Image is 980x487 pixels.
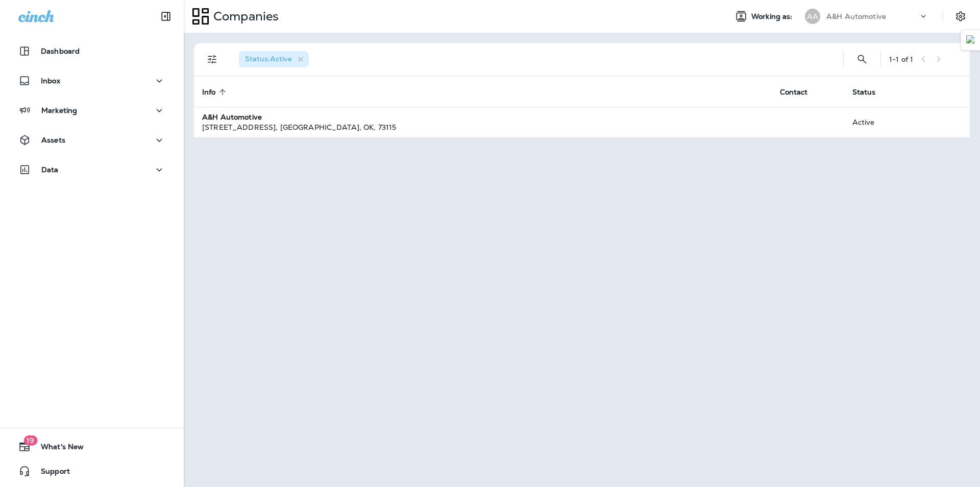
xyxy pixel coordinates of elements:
[852,87,889,97] span: Status
[41,47,80,55] p: Dashboard
[41,77,60,85] p: Inbox
[10,71,174,91] button: Inbox
[805,9,820,24] div: AA
[10,130,174,150] button: Assets
[951,7,970,26] button: Settings
[31,467,70,479] span: Support
[780,87,821,97] span: Contact
[41,106,77,114] p: Marketing
[852,49,872,69] button: Search Companies
[10,159,174,180] button: Data
[23,435,37,446] span: 19
[209,9,279,24] p: Companies
[844,107,912,137] td: Active
[10,461,174,481] button: Support
[202,112,262,122] strong: A&H Automotive
[239,51,309,67] div: Status:Active
[889,55,913,63] div: 1 - 1 of 1
[966,35,975,44] img: Detect Auto
[202,87,229,97] span: Info
[202,49,223,69] button: Filters
[152,6,180,27] button: Collapse Sidebar
[10,100,174,121] button: Marketing
[245,54,292,63] span: Status : Active
[780,88,808,97] span: Contact
[41,136,65,144] p: Assets
[202,122,764,132] div: [STREET_ADDRESS] , [GEOGRAPHIC_DATA] , OK , 73115
[10,436,174,457] button: 19What's New
[826,12,886,20] p: A&H Automotive
[10,41,174,61] button: Dashboard
[202,88,216,97] span: Info
[31,443,84,455] span: What's New
[41,166,59,174] p: Data
[751,12,795,21] span: Working as:
[852,88,876,97] span: Status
